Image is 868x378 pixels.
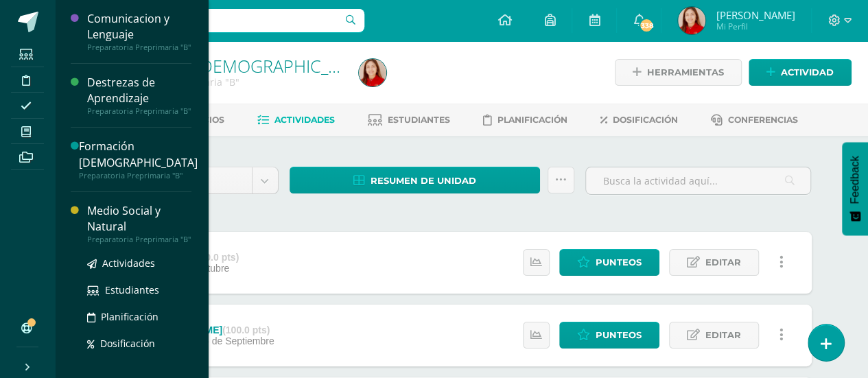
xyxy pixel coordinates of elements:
a: Conferencias [711,109,798,131]
a: Medio Social y NaturalPreparatoria Preprimaria "B" [87,203,191,244]
a: Punteos [559,249,659,276]
strong: (100.0 pts) [222,324,270,335]
span: Herramientas [647,60,724,85]
span: Dosificación [100,337,155,350]
span: Dosificación [613,115,678,125]
span: Planificación [497,115,567,125]
span: 25 de Septiembre [198,335,274,346]
span: Conferencias [728,115,798,125]
a: Planificación [87,309,191,324]
span: Actividades [274,115,335,125]
a: Punteos [559,322,659,349]
a: Comunicacion y LenguajePreparatoria Preprimaria "B" [87,11,191,52]
span: Estudiantes [105,283,159,296]
a: Estudiantes [368,109,450,131]
a: Dosificación [87,335,191,351]
div: Formación [DEMOGRAPHIC_DATA] [79,139,198,170]
div: Preparatoria Preprimaria "B" [87,43,191,52]
span: Actividad [781,60,834,85]
input: Busca un usuario... [64,9,364,32]
a: Formación [DEMOGRAPHIC_DATA] [107,54,375,78]
h1: Formación Cristiana [107,56,342,75]
a: Formación [DEMOGRAPHIC_DATA]Preparatoria Preprimaria "B" [79,139,198,180]
span: Editar [705,250,741,275]
div: Medio Social y Natural [87,203,191,235]
span: Actividades [102,257,155,270]
div: Comunicacion y Lenguaje [87,11,191,43]
div: Preparatoria Preprimaria "B" [87,106,191,116]
a: Estudiantes [87,282,191,298]
img: f6ef89f6e630fc5aca01a047f5a8541d.png [359,59,386,86]
span: Mi Perfil [716,21,795,32]
span: Estudiantes [388,115,450,125]
img: f6ef89f6e630fc5aca01a047f5a8541d.png [678,7,705,34]
a: Herramientas [615,59,742,86]
div: Preparatoria Preprimaria "B" [87,235,191,244]
div: Preparatoria Preprimaria "B" [79,171,198,180]
a: Resumen de unidad [290,167,541,193]
span: 338 [639,18,654,33]
a: Dosificación [600,109,678,131]
strong: (100.0 pts) [191,252,239,263]
span: Editar [705,322,741,348]
span: Feedback [849,156,861,204]
span: Punteos [596,322,642,348]
span: Planificación [101,310,159,323]
div: Destrezas de Aprendizaje [87,75,191,106]
a: Actividad [749,59,852,86]
a: Destrezas de AprendizajePreparatoria Preprimaria "B" [87,75,191,116]
a: Planificación [483,109,567,131]
a: Actividades [87,255,191,271]
input: Busca la actividad aquí... [586,167,810,194]
span: [PERSON_NAME] [716,8,795,22]
div: Preparatoria Preprimaria 'B' [107,75,342,88]
a: Actividades [257,109,335,131]
button: Feedback - Mostrar encuesta [842,142,868,235]
span: Punteos [596,250,642,275]
span: Resumen de unidad [371,168,476,193]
